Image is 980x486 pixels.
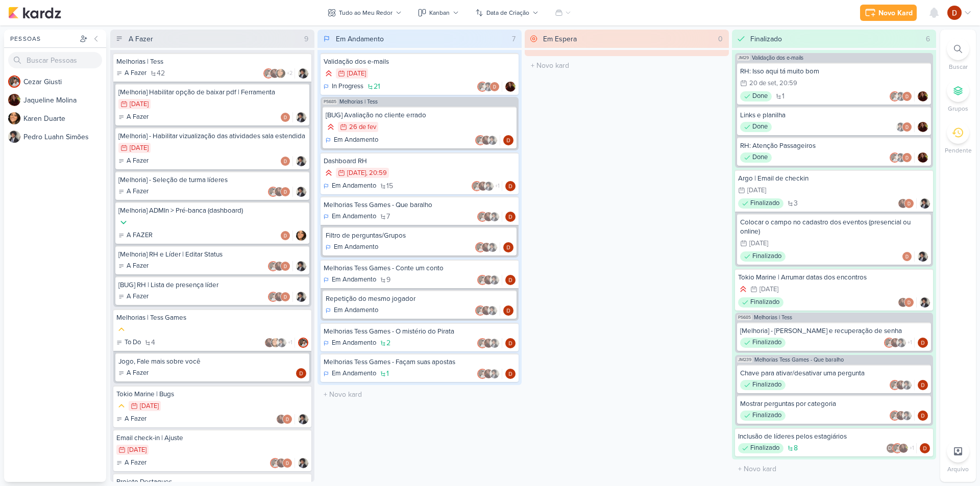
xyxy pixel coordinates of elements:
div: Responsável: Davi Elias Teixeira [918,380,928,390]
img: Karen Duarte [276,68,286,79]
img: Davi Elias Teixeira [918,338,928,348]
div: Repetição do mesmo jogador [326,294,513,303]
div: Responsável: Jaqueline Molina [918,122,928,132]
img: Karen Duarte [271,338,281,348]
img: Jaqueline Molina [8,94,20,106]
div: A Fazer [118,292,149,302]
div: Melhorias Tess Games - Façam suas apostas [324,357,516,367]
img: Cezar Giusti [268,187,278,197]
img: Davi Elias Teixeira [902,122,912,132]
input: + Novo kard [320,387,520,402]
img: Davi Elias Teixeira [280,292,290,302]
div: [Melhoria] - Habilitar vizualização das atividades sala estendida [118,132,306,141]
div: Prioridade Alta [326,122,336,132]
span: 21 [374,83,380,90]
p: Finalizado [750,198,779,209]
img: Jaqueline Molina [269,68,280,79]
div: A Fazer [116,68,146,79]
div: Em Andamento [326,242,378,252]
img: Cezar Giusti [475,242,485,252]
img: Cezar Giusti [890,91,900,101]
img: Pedro Luahn Simões [487,135,498,145]
div: Finalizado [740,338,786,348]
div: Colaboradores: Cezar Giusti, Jaqueline Molina, Pedro Luahn Simões [477,338,502,348]
img: Jaqueline Molina [481,242,492,252]
div: Colocar o campo no cadastro dos eventos (presencial ou online) [740,218,928,236]
span: Melhorias | Tess [339,99,378,105]
div: Responsável: Jaqueline Molina [505,82,516,92]
img: Jaqueline Molina [918,122,928,132]
div: Colaboradores: Cezar Giusti, Pedro Luahn Simões, Davi Elias Teixeira [890,91,915,101]
div: 6 [922,34,934,44]
div: Em Andamento [326,305,378,316]
img: Jaqueline Molina [483,369,494,379]
span: 7 [386,213,390,220]
div: Colaboradores: Davi Elias Teixeira [280,156,293,166]
div: Colaboradores: Davi Elias Teixeira [902,251,915,262]
div: Links e planilha [740,111,928,120]
img: Pedro Luahn Simões [487,242,498,252]
div: Tokio Marine | Bugs [116,390,308,399]
div: Responsável: Davi Elias Teixeira [918,338,928,348]
img: Cezar Giusti [477,82,487,92]
div: Mostrar perguntas por categoria [740,399,928,408]
span: +2 [286,69,292,78]
div: Colaboradores: Cezar Giusti, Jaqueline Molina, Pedro Luahn Simões [475,305,500,316]
div: Responsável: Davi Elias Teixeira [503,242,513,252]
img: kardz.app [8,7,61,19]
img: Cezar Giusti [890,411,900,421]
div: Responsável: Pedro Luahn Simões [296,112,306,122]
div: A Fazer [118,187,149,197]
img: Davi Elias Teixeira [505,369,516,379]
img: Cezar Giusti [8,75,20,88]
li: Ctrl + F [940,38,976,71]
div: [BUG] Avaliação no cliente errado [326,111,513,120]
img: Davi Elias Teixeira [503,305,513,316]
div: Colaboradores: Cezar Giusti, Jaqueline Molina, Pedro Luahn Simões [890,380,915,390]
div: Finalizado [740,380,786,390]
p: Finalizado [750,297,779,308]
img: Jaqueline Molina [898,198,908,209]
div: A Fazer [116,414,146,424]
span: JM239 [737,357,752,363]
div: J a q u e l i n e M o l i n a [23,95,106,106]
div: RH: Atenção Passageiros [740,141,928,150]
span: 3 [794,200,798,207]
div: Colaboradores: Cezar Giusti, Jaqueline Molina, Davi Elias Teixeira [268,261,293,271]
img: Davi Elias Teixeira [505,338,516,348]
div: Colaboradores: Cezar Giusti, Jaqueline Molina, Pedro Luahn Simões, Davi Elias Teixeira [884,338,915,348]
div: Colaboradores: Cezar Giusti, Pedro Luahn Simões, Davi Elias Teixeira [477,82,502,92]
p: A Fazer [125,68,146,79]
div: Colaboradores: Davi Elias Teixeira [280,112,293,122]
img: Jaqueline Molina [505,82,516,92]
div: Colaboradores: Cezar Giusti, Jaqueline Molina, Pedro Luahn Simões [477,369,502,379]
span: 42 [157,70,165,77]
input: Buscar Pessoas [8,52,102,68]
img: Cezar Giusti [477,338,487,348]
p: A Fazer [127,112,149,122]
div: [Melhoria] - Seleção de turma líderes [118,175,306,185]
div: Responsável: Davi Elias Teixeira [503,305,513,316]
img: Pedro Luahn Simões [8,131,20,143]
img: Pedro Luahn Simões [296,261,306,271]
span: 4 [151,339,155,346]
div: Responsável: Pedro Luahn Simões [298,68,308,79]
span: 1 [386,370,389,377]
span: Validação dos e-mails [752,55,803,61]
div: P e d r o L u a h n S i m õ e s [23,132,106,142]
div: [Melhoria] RH e Líder | Editar Status [118,250,306,259]
img: Jaqueline Molina [483,338,494,348]
img: Davi Elias Teixeira [280,187,290,197]
div: Colaboradores: Cezar Giusti, Jaqueline Molina, Pedro Luahn Simões [477,275,502,285]
p: Finalizado [752,251,781,262]
img: Davi Elias Teixeira [505,212,516,222]
img: Jaqueline Molina [896,380,906,390]
div: [DATE] [140,403,159,410]
div: Colaboradores: Cezar Giusti, Pedro Luahn Simões, Davi Elias Teixeira [890,152,915,163]
div: Responsável: Jaqueline Molina [918,152,928,163]
div: Responsável: Jaqueline Molina [918,91,928,101]
div: 9 [300,34,312,44]
div: Melhorias | Tess [116,57,308,66]
div: , 20:59 [366,170,387,176]
div: K a r e n D u a r t e [23,113,106,124]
